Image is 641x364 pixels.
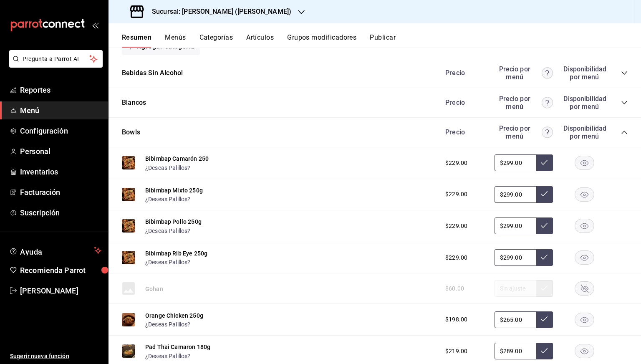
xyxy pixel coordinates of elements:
input: Sin ajuste [495,186,536,203]
span: Menú [20,105,101,116]
span: Inventarios [20,166,101,177]
div: Disponibilidad por menú [563,65,605,81]
button: ¿Deseas Palillos? [145,352,191,360]
div: Precio [437,99,490,106]
input: Sin ajuste [495,343,536,359]
div: Precio [437,128,490,136]
div: Precio por menú [495,124,553,140]
button: collapse-category-row [621,99,628,106]
button: ¿Deseas Palillos? [145,164,191,172]
span: $229.00 [445,159,467,167]
button: Artículos [246,33,274,48]
button: ¿Deseas Palillos? [145,320,191,329]
div: Precio por menú [495,65,553,81]
img: Preview [122,251,135,264]
span: $229.00 [445,190,467,199]
button: ¿Deseas Palillos? [145,227,191,235]
button: Pregunta a Parrot AI [9,50,103,68]
button: Bibimbap Mixto 250g [145,186,203,195]
span: Configuración [20,125,101,136]
button: Bowls [122,128,140,137]
span: Personal [20,146,101,157]
div: Precio [437,69,490,77]
button: Bibimbap Camarón 250 [145,154,209,163]
span: Reportes [20,84,101,96]
span: $219.00 [445,347,467,356]
button: Bibimbap Rib Eye 250g [145,249,207,258]
div: Disponibilidad por menú [563,124,605,140]
span: $229.00 [445,253,467,262]
button: open_drawer_menu [92,22,98,28]
button: Resumen [122,33,151,48]
button: Menús [165,33,186,48]
a: Pregunta a Parrot AI [6,61,103,69]
input: Sin ajuste [495,217,536,234]
img: Preview [122,219,135,233]
button: Publicar [370,33,396,48]
input: Sin ajuste [495,154,536,171]
button: Categorías [199,33,233,48]
span: Ayuda [20,245,91,255]
h3: Sucursal: [PERSON_NAME] ([PERSON_NAME]) [145,7,291,17]
img: Preview [122,188,135,201]
span: Recomienda Parrot [20,265,101,276]
img: Preview [122,344,135,358]
button: Bibimbap Pollo 250g [145,217,202,226]
button: collapse-category-row [621,70,628,76]
img: Preview [122,156,135,169]
span: Facturación [20,187,101,198]
span: Pregunta a Parrot AI [23,55,90,63]
img: Preview [122,313,135,326]
button: collapse-category-row [621,129,628,136]
span: $198.00 [445,315,467,324]
button: Grupos modificadores [287,33,356,48]
div: Precio por menú [495,95,553,111]
div: Disponibilidad por menú [563,95,605,111]
input: Sin ajuste [495,249,536,266]
span: Suscripción [20,207,101,218]
button: Orange Chicken 250g [145,311,203,320]
span: [PERSON_NAME] [20,285,101,296]
div: navigation tabs [122,33,641,48]
button: Pad Thai Camaron 180g [145,343,210,351]
button: ¿Deseas Palillos? [145,258,191,266]
span: $229.00 [445,222,467,230]
span: Sugerir nueva función [10,352,101,361]
button: ¿Deseas Palillos? [145,195,191,203]
input: Sin ajuste [495,311,536,328]
button: Blancos [122,98,146,108]
button: Bebidas Sin Alcohol [122,68,183,78]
